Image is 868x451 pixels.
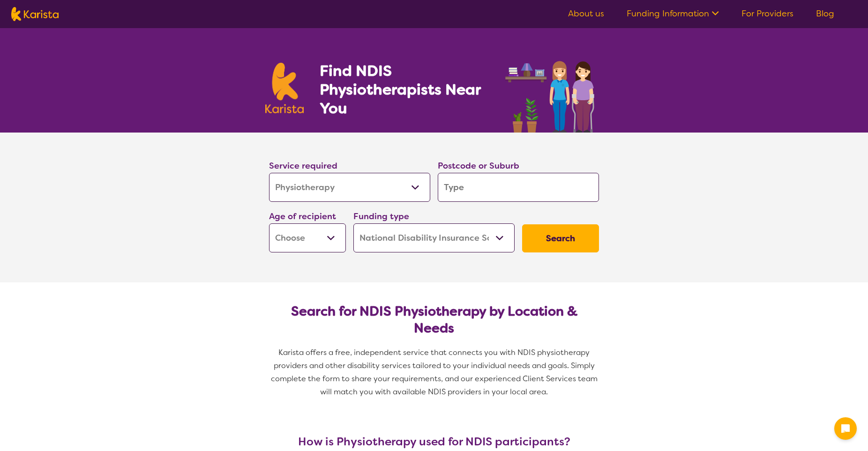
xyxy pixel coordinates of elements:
h3: How is Physiotherapy used for NDIS participants? [265,435,603,448]
img: Karista logo [265,63,304,113]
p: Karista offers a free, independent service that connects you with NDIS physiotherapy providers an... [265,346,603,399]
label: Funding type [353,211,409,222]
button: Search [522,224,599,252]
a: Blog [816,8,834,19]
img: physiotherapy [502,51,603,133]
label: Service required [269,160,337,171]
a: Funding Information [627,8,719,19]
a: For Providers [741,8,793,19]
h1: Find NDIS Physiotherapists Near You [320,61,493,118]
h2: Search for NDIS Physiotherapy by Location & Needs [277,303,591,337]
input: Type [438,173,599,202]
label: Postcode or Suburb [438,160,519,171]
a: About us [568,8,604,19]
img: Karista logo [11,7,59,21]
label: Age of recipient [269,211,336,222]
